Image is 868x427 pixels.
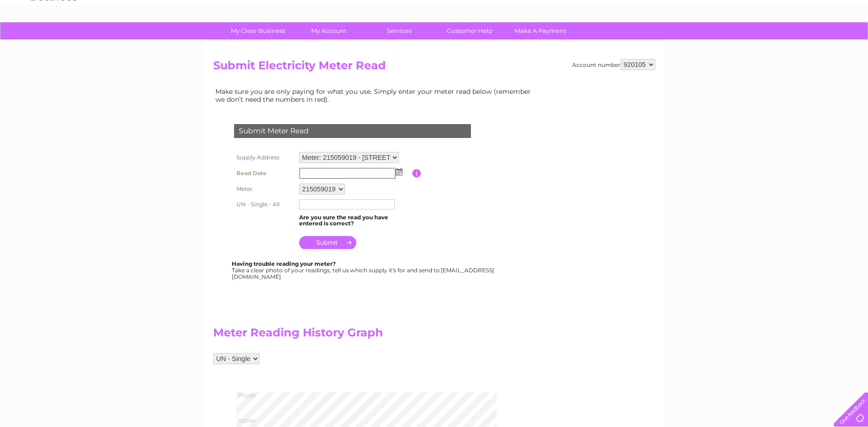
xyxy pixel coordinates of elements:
[754,39,782,46] a: Telecoms
[787,39,801,46] a: Blog
[232,261,496,280] div: Take a clear photo of your readings, tell us which supply it's for and send to [EMAIL_ADDRESS][DO...
[30,24,78,53] img: logo.png
[232,150,297,165] th: Supply Address
[232,165,297,181] th: Read Date
[297,212,412,230] td: Are you sure the read you have entered is correct?
[728,39,748,46] a: Energy
[806,39,829,46] a: Contact
[232,181,297,197] th: Meter
[232,197,297,212] th: UN - Single - All
[290,22,367,39] a: My Account
[412,169,421,177] input: Information
[213,59,655,77] h2: Submit Electricity Meter Read
[837,39,859,46] a: Log out
[213,326,538,344] h2: Meter Reading History Graph
[693,5,757,16] a: 0333 014 3131
[213,85,538,105] td: Make sure you are only paying for what you use. Simply enter your meter read below (remember we d...
[234,124,471,138] div: Submit Meter Read
[215,5,654,45] div: Clear Business is a trading name of Verastar Limited (registered in [GEOGRAPHIC_DATA] No. 3667643...
[299,236,356,249] input: Submit
[396,168,403,176] img: ...
[431,22,508,39] a: Customer Help
[220,22,296,39] a: My Clear Business
[572,59,655,70] div: Account number
[502,22,579,39] a: Make A Payment
[705,39,722,46] a: Water
[232,260,336,267] b: Having trouble reading your meter?
[361,22,437,39] a: Services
